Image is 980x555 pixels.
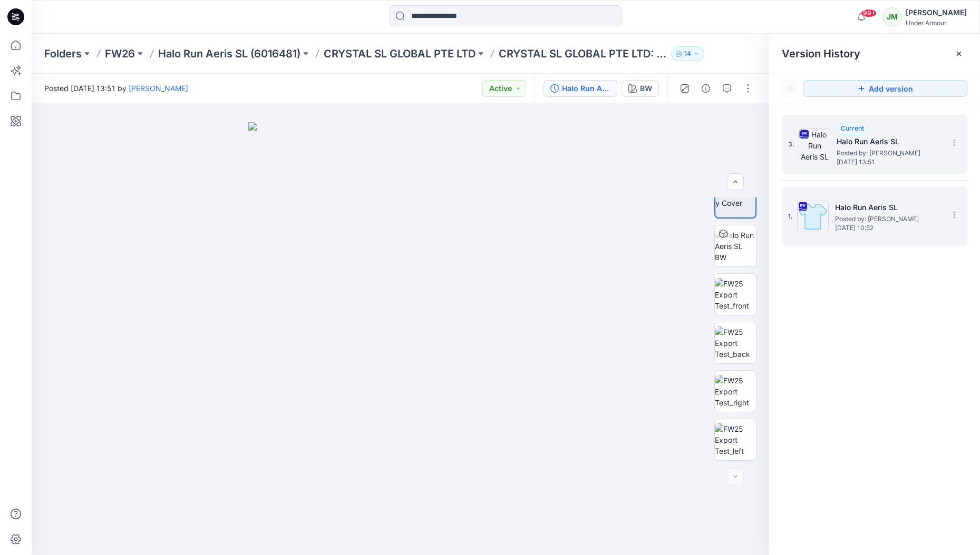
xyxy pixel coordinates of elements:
span: [DATE] 10:52 [835,224,940,232]
span: [DATE] 13:51 [837,158,942,166]
button: Halo Run Aeris SL [544,80,617,97]
span: Posted by: Jakub Makowski [837,148,942,158]
button: 14 [671,46,704,61]
div: BW [640,83,652,94]
span: 1. [788,212,793,221]
a: [PERSON_NAME] [129,84,188,93]
div: Under Armour [906,19,967,27]
img: FW25 Export Test_right [715,375,756,408]
span: Posted by: Jakub Makowski [835,214,940,224]
button: Details [697,80,714,97]
button: Add version [803,80,967,97]
h5: Halo Run Aeris SL [837,135,942,148]
a: CRYSTAL SL GLOBAL PTE LTD [324,46,476,61]
span: Posted [DATE] 13:51 by [44,83,188,94]
img: Halo Run Aeris SL BW [715,230,756,263]
img: FW25 Export Test_back [715,326,756,360]
span: Version History [782,47,860,60]
img: FW25 Export Test_front [715,278,756,311]
span: Current [841,124,864,132]
button: Close [955,49,963,58]
a: Folders [44,46,82,61]
img: eyJhbGciOiJIUzI1NiIsImtpZCI6IjAiLCJzbHQiOiJzZXMiLCJ0eXAiOiJKV1QifQ.eyJkYXRhIjp7InR5cGUiOiJzdG9yYW... [248,122,553,555]
div: [PERSON_NAME] [906,6,967,19]
p: CRYSTAL SL GLOBAL PTE LTD: Halo Run Aeris SL [499,46,667,61]
h5: Halo Run Aeris SL [835,201,940,214]
a: FW26 [105,46,135,61]
img: Halo Run Aeris SL [799,128,830,160]
div: JM [882,7,901,26]
button: Show Hidden Versions [782,80,799,97]
span: 3. [788,140,794,149]
button: BW [622,80,659,97]
p: 14 [684,48,691,60]
a: Halo Run Aeris SL (6016481) [158,46,300,61]
span: 99+ [861,9,877,17]
div: Halo Run Aeris SL [562,83,610,94]
img: Colorway Cover [715,186,755,209]
img: Halo Run Aeris SL [797,201,829,232]
img: FW25 Export Test_left [715,423,756,457]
